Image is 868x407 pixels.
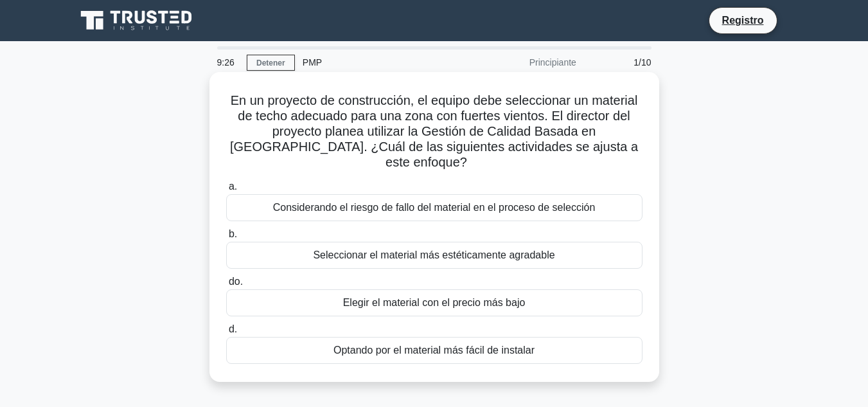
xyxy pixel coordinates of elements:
font: d. [229,323,237,334]
a: Registro [714,12,772,28]
font: Considerando el riesgo de fallo del material en el proceso de selección [273,202,596,213]
font: PMP [303,57,322,68]
font: 9:26 [217,57,235,68]
font: 1/10 [633,57,651,68]
font: Elegir el material con el precio más bajo [343,297,526,308]
font: b. [229,228,237,239]
font: Principiante [529,57,576,68]
font: Optando por el material más fácil de instalar [333,345,535,356]
font: En un proyecto de construcción, el equipo debe seleccionar un material de techo adecuado para una... [230,93,638,169]
font: a. [229,181,237,192]
font: Detener [256,59,285,68]
font: do. [229,276,243,287]
font: Registro [722,15,764,26]
font: Seleccionar el material más estéticamente agradable [313,249,554,260]
a: Detener [247,55,295,71]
